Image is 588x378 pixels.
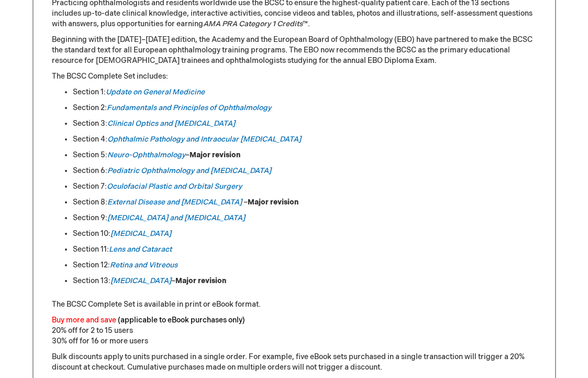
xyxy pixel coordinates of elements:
li: Section 8: – [73,197,537,208]
p: Bulk discounts apply to units purchased in a single order. For example, five eBook sets purchased... [52,352,537,373]
li: Section 9: [73,213,537,223]
a: Retina and Vitreous [110,261,177,269]
p: 20% off for 2 to 15 users 30% off for 16 or more users [52,315,537,347]
a: [MEDICAL_DATA] [110,229,171,238]
font: (applicable to eBook purchases only) [118,316,245,325]
em: AMA PRA Category 1 Credits [203,19,303,28]
a: Neuro-Ophthalmology [107,150,185,159]
p: The BCSC Complete Set is available in print or eBook format. [52,299,537,310]
li: Section 3: [73,118,537,129]
a: Clinical Optics and [MEDICAL_DATA] [107,119,235,128]
li: Section 4: [73,134,537,145]
li: Section 7: [73,181,537,192]
strong: Major revision [248,198,298,207]
li: Section 10: [73,229,537,239]
font: Buy more and save [52,316,116,325]
a: Fundamentals and Principles of Ophthalmology [107,103,271,112]
a: Oculofacial Plastic and Orbital Surgery [107,182,242,191]
a: Ophthalmic Pathology and Intraocular [MEDICAL_DATA] [107,135,301,144]
a: [MEDICAL_DATA] [110,276,171,285]
p: Beginning with the [DATE]–[DATE] edition, the Academy and the European Board of Ophthalmology (EB... [52,35,537,66]
li: Section 1: [73,87,537,98]
li: Section 11: [73,244,537,255]
a: Lens and Cataract [109,245,172,254]
li: Section 2: [73,103,537,113]
strong: Major revision [190,150,240,159]
strong: Major revision [175,276,226,285]
li: Section 13: – [73,276,537,286]
a: External Disease and [MEDICAL_DATA] [107,198,242,207]
a: [MEDICAL_DATA] and [MEDICAL_DATA] [107,213,245,222]
li: Section 6: [73,166,537,176]
li: Section 5: – [73,150,537,160]
li: Section 12: [73,260,537,271]
a: Pediatric Ophthalmology and [MEDICAL_DATA] [107,166,271,175]
p: The BCSC Complete Set includes: [52,71,537,82]
a: Update on General Medicine [106,88,205,96]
